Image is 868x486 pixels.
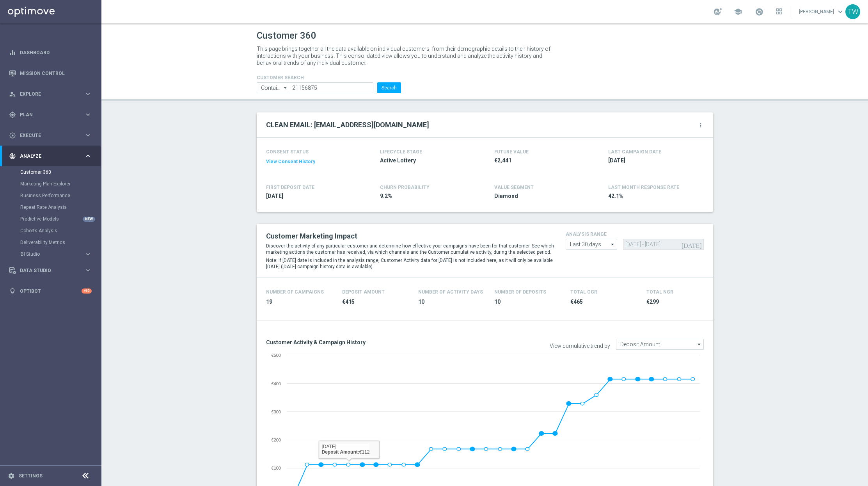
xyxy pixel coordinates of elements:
h4: LIFECYCLE STAGE [380,149,422,155]
div: Business Performance [20,190,101,201]
span: Execute [20,133,84,138]
a: Predictive Models [20,216,81,222]
i: gps_fixed [9,111,16,118]
span: 9.2% [380,192,471,200]
button: Search [377,82,401,93]
div: Explore [9,91,84,98]
input: analysis range [566,239,618,250]
i: keyboard_arrow_right [84,267,92,274]
div: Data Studio [9,267,84,274]
button: Data Studio keyboard_arrow_right [9,267,92,274]
input: Contains [257,82,290,93]
div: TW [845,4,860,19]
span: Plan [20,112,84,117]
i: arrow_drop_down [609,239,617,249]
h4: Number of Activity Days [418,289,483,295]
span: LAST MONTH RESPONSE RATE [608,185,679,190]
i: keyboard_arrow_right [84,251,92,258]
span: Data Studio [20,268,84,273]
button: BI Studio keyboard_arrow_right [20,251,92,257]
span: 2025-09-01 [608,157,699,164]
button: person_search Explore keyboard_arrow_right [9,91,92,97]
a: Customer 360 [20,169,81,175]
p: Note: if [DATE] date is included in the analysis range, Customer Activity data for [DATE] is not ... [266,257,554,270]
h4: Number of Deposits [494,289,546,295]
text: €500 [271,353,280,358]
span: BI Studio [21,252,76,256]
div: Cohorts Analysis [20,225,101,237]
h4: Total NGR [646,289,673,295]
span: €2,441 [494,157,586,164]
span: 10 [494,298,561,306]
div: Predictive Models [20,213,101,225]
a: [PERSON_NAME]keyboard_arrow_down [798,6,845,18]
h4: LAST CAMPAIGN DATE [608,149,661,155]
h4: Total GGR [570,289,597,295]
span: €299 [646,298,713,306]
a: Deliverability Metrics [20,239,81,246]
span: 10 [418,298,485,306]
h4: CONSENT STATUS [266,149,357,155]
div: Dashboard [9,42,92,63]
a: Cohorts Analysis [20,228,81,234]
div: BI Studio [21,252,84,256]
button: play_circle_outline Execute keyboard_arrow_right [9,132,92,139]
button: track_changes Analyze keyboard_arrow_right [9,153,92,159]
i: track_changes [9,153,16,160]
input: Enter CID, Email, name or phone [290,82,373,93]
a: Optibot [20,281,82,301]
span: 19 [266,298,333,306]
div: Plan [9,111,84,118]
h4: VALUE SEGMENT [494,185,534,190]
a: Marketing Plan Explorer [20,181,81,187]
h4: analysis range [566,231,704,237]
h4: Number of Campaigns [266,289,324,295]
span: €465 [570,298,637,306]
a: Dashboard [20,42,92,63]
h1: Customer 360 [257,30,713,41]
div: Optibot [9,281,92,301]
text: €100 [271,466,280,470]
i: keyboard_arrow_right [84,132,92,139]
p: This page brings together all the data available on individual customers, from their demographic ... [257,45,557,66]
div: +10 [82,288,92,294]
span: Analyze [20,154,84,158]
i: keyboard_arrow_right [84,111,92,118]
span: keyboard_arrow_down [836,7,845,16]
i: more_vert [698,122,704,128]
h3: Customer Activity & Campaign History [266,339,479,346]
div: Analyze [9,153,84,160]
h2: Customer Marketing Impact [266,231,554,241]
i: lightbulb [9,288,16,295]
button: View Consent History [266,158,315,165]
i: play_circle_outline [9,132,16,139]
i: person_search [9,91,16,98]
span: school [734,7,742,16]
h4: FUTURE VALUE [494,149,529,155]
button: equalizer Dashboard [9,50,92,56]
div: Deliverability Metrics [20,237,101,248]
span: Explore [20,92,84,96]
span: €415 [342,298,409,306]
div: gps_fixed Plan keyboard_arrow_right [9,112,92,118]
text: €400 [271,381,280,386]
span: 42.1% [608,192,699,200]
i: settings [8,472,15,479]
h4: CUSTOMER SEARCH [257,75,401,80]
a: Repeat Rate Analysis [20,204,81,210]
span: 2025-07-06 [266,192,357,200]
div: Execute [9,132,84,139]
div: lightbulb Optibot +10 [9,288,92,294]
button: Mission Control [9,70,92,77]
text: €300 [271,409,280,414]
i: keyboard_arrow_right [84,90,92,98]
i: equalizer [9,49,16,56]
i: keyboard_arrow_right [84,152,92,160]
h4: Deposit Amount [342,289,385,295]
